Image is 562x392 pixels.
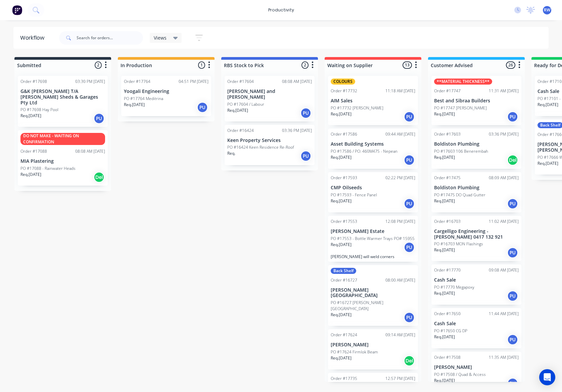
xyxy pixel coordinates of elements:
[404,111,415,122] div: PU
[507,155,518,165] div: Del
[225,76,315,121] div: Order #1760408:08 AM [DATE][PERSON_NAME] and [PERSON_NAME]PO #17604 / LabourReq.[DATE]PU
[328,172,418,212] div: Order #1759302:22 PM [DATE]CMP OilseedsPO #17593 - Fence PanelReq.[DATE]PU
[328,216,418,262] div: Order #1755312:08 PM [DATE][PERSON_NAME] EstatePO #17553 - Bottle Warmer Trays PO# 15955Req.[DATE...
[331,229,415,234] p: [PERSON_NAME] Estate
[20,133,105,145] div: DO NOT MAKE - WAITING ON CONFIRMATION
[227,107,248,113] p: Req. [DATE]
[300,151,311,161] div: PU
[431,216,521,261] div: Order #1670311:02 AM [DATE]Cargelligo Engineering - [PERSON_NAME] 0417 132 921PO #16703 MON Flash...
[328,76,418,125] div: COLOURSOrder #1773211:18 AM [DATE]AIM SalesPO #17732 [PERSON_NAME]Req.[DATE]PU
[331,287,415,299] p: [PERSON_NAME][GEOGRAPHIC_DATA]
[20,89,105,105] p: G&K [PERSON_NAME] T/A [PERSON_NAME] Sheds & Garages Pty Ltd
[331,300,415,312] p: PO #16727 [PERSON_NAME][GEOGRAPHIC_DATA]
[227,138,312,143] p: Keen Property Services
[434,372,486,378] p: PO #17508 / Quad & Access
[404,355,415,366] div: Del
[507,198,518,209] div: PU
[18,130,108,186] div: DO NOT MAKE - WAITING ON CONFIRMATIONOrder #1708808:08 AM [DATE]MIA PlasteringPO #17088 - Rainwat...
[489,311,519,317] div: 11:44 AM [DATE]
[434,284,474,290] p: PO #17770 Megapoxy
[20,148,47,154] div: Order #17088
[404,242,415,253] div: PU
[434,277,519,283] p: Cash Sale
[124,79,150,85] div: Order #17764
[434,241,483,247] p: PO #16703 MON Flashings
[227,79,254,85] div: Order #17604
[227,128,254,134] div: Order #16424
[537,102,558,108] p: Req. [DATE]
[331,141,415,147] p: Asset Building Systems
[331,98,415,104] p: AIM Sales
[331,349,378,355] p: PO #17624 Firmlok Beam
[434,290,455,296] p: Req. [DATE]
[331,79,355,85] div: COLOURS
[539,369,555,385] div: Open Intercom Messenger
[385,277,415,283] div: 08:00 AM [DATE]
[489,131,519,137] div: 03:36 PM [DATE]
[300,108,311,118] div: PU
[434,311,461,317] div: Order #17650
[385,376,415,382] div: 12:57 PM [DATE]
[404,155,415,165] div: PU
[77,31,143,45] input: Search for orders...
[331,111,352,117] p: Req. [DATE]
[434,321,519,327] p: Cash Sale
[227,150,235,156] p: Req.
[434,88,461,94] div: Order #17747
[331,154,352,160] p: Req. [DATE]
[434,98,519,104] p: Best and Sibraa Builders
[507,247,518,258] div: PU
[75,79,105,85] div: 03:30 PM [DATE]
[282,128,312,134] div: 03:36 PM [DATE]
[507,334,518,345] div: PU
[124,96,163,102] p: PO #17764 Meditrina
[434,229,519,240] p: Cargelligo Engineering - [PERSON_NAME] 0417 132 921
[227,89,312,100] p: [PERSON_NAME] and [PERSON_NAME]
[331,185,415,191] p: CMP Oilseeds
[94,172,104,183] div: Del
[489,218,519,225] div: 11:02 AM [DATE]
[434,185,519,191] p: Boldiston Plumbing
[20,107,58,113] p: PO #17698 Hay Pool
[385,175,415,181] div: 02:22 PM [DATE]
[434,334,455,340] p: Req. [DATE]
[124,102,145,108] p: Req. [DATE]
[431,264,521,305] div: Order #1777009:08 AM [DATE]Cash SalePO #17770 MegapoxyReq.[DATE]PU
[331,312,352,318] p: Req. [DATE]
[404,312,415,323] div: PU
[544,7,550,13] span: RW
[20,165,76,171] p: PO #17088 - Rainwater Heads
[489,175,519,181] div: 08:09 AM [DATE]
[434,154,455,160] p: Req. [DATE]
[331,236,415,242] p: PO #17553 - Bottle Warmer Trays PO# 15955
[489,88,519,94] div: 11:31 AM [DATE]
[434,354,461,360] div: Order #17508
[20,79,47,85] div: Order #17698
[507,111,518,122] div: PU
[434,364,519,370] p: [PERSON_NAME]
[434,328,467,334] p: PO #17650 CG DP
[20,113,41,119] p: Req. [DATE]
[20,171,41,178] p: Req. [DATE]
[431,76,521,125] div: **MATERIAL THICKNESS**Order #1774711:31 AM [DATE]Best and Sibraa BuildersPO #17747 [PERSON_NAME]R...
[20,158,105,164] p: MIA Plastering
[434,131,461,137] div: Order #17603
[431,308,521,348] div: Order #1765011:44 AM [DATE]Cash SalePO #17650 CG DPReq.[DATE]PU
[331,148,397,154] p: PO #17586 / PO: 460M475 - Nepean
[227,144,294,150] p: PO #16424 Keen Residence Re-Roof
[431,129,521,169] div: Order #1760303:36 PM [DATE]Boldiston PlumbingPO #17603 106 BenerembahReq.[DATE]Del
[154,34,167,41] span: Views
[124,89,208,94] p: Yoogali Engineering
[385,218,415,225] div: 12:08 PM [DATE]
[20,34,48,42] div: Workflow
[434,105,487,111] p: PO #17747 [PERSON_NAME]
[331,131,357,137] div: Order #17586
[265,5,297,15] div: productivity
[434,378,455,384] p: Req. [DATE]
[385,131,415,137] div: 09:44 AM [DATE]
[328,129,418,169] div: Order #1758609:44 AM [DATE]Asset Building SystemsPO #17586 / PO: 460M475 - NepeanReq.[DATE]PU
[331,105,383,111] p: PO #17732 [PERSON_NAME]
[434,111,455,117] p: Req. [DATE]
[404,198,415,209] div: PU
[75,148,105,154] div: 08:08 AM [DATE]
